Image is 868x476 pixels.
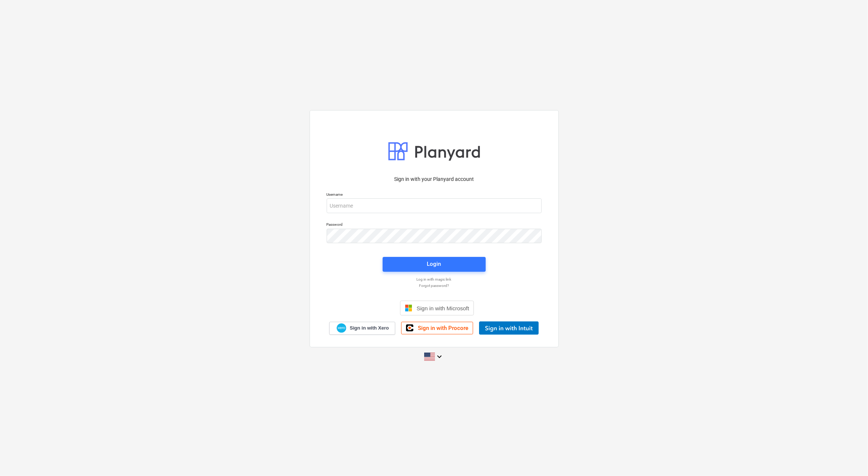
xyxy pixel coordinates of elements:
span: Sign in with Procore [418,325,468,331]
div: Widget de chat [831,440,868,476]
span: Sign in with Xero [350,325,389,331]
button: Login [383,257,486,272]
p: Username [327,192,542,198]
input: Username [327,198,542,213]
a: Sign in with Procore [401,322,473,334]
p: Password [327,222,542,228]
iframe: Chat Widget [831,440,868,476]
img: Xero logo [337,323,346,333]
div: Login [427,259,441,269]
a: Sign in with Xero [329,322,395,335]
a: Log in with magic link [323,277,545,282]
a: Forgot password? [323,283,545,288]
img: Microsoft logo [405,304,412,312]
p: Sign in with your Planyard account [327,175,542,183]
i: keyboard_arrow_down [435,352,444,361]
span: Sign in with Microsoft [417,305,469,311]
